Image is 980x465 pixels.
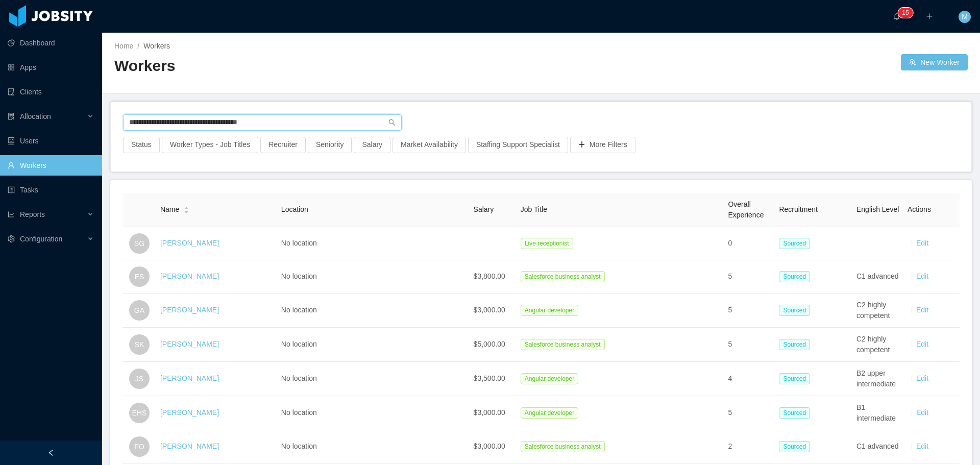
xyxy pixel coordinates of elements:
a: Sourced [779,374,814,382]
button: icon: usergroup-addNew Worker [901,54,968,70]
a: [PERSON_NAME] [160,306,219,314]
span: Allocation [20,112,51,120]
div: Sort [183,205,189,212]
span: GA [134,300,144,321]
a: icon: robotUsers [8,131,94,151]
button: Market Availability [393,137,466,153]
span: $3,000.00 [474,442,505,450]
a: [PERSON_NAME] [160,442,219,450]
span: ES [135,266,144,287]
span: English Level [856,205,899,213]
i: icon: caret-up [184,206,189,209]
span: / [137,42,139,50]
a: Sourced [779,442,814,450]
span: Salesforce business analyst [521,441,605,452]
i: icon: bell [893,13,900,20]
a: Edit [916,340,928,348]
span: SG [134,233,144,254]
button: Staffing Support Specialist [468,137,568,153]
td: No location [277,328,470,362]
td: No location [277,362,470,396]
span: Sourced [779,373,810,384]
td: 5 [724,328,775,362]
a: icon: auditClients [8,82,94,102]
td: No location [277,227,470,260]
span: $5,000.00 [474,340,505,348]
a: Home [114,42,133,50]
button: Worker Types - Job Titles [162,137,258,153]
a: Sourced [779,340,814,348]
a: [PERSON_NAME] [160,239,219,247]
td: No location [277,260,470,293]
td: No location [277,293,470,328]
span: EHS [132,403,147,423]
span: Sourced [779,339,810,350]
span: Job Title [521,205,547,213]
i: icon: search [388,119,396,126]
a: icon: profileTasks [8,180,94,200]
span: $3,800.00 [474,272,505,280]
a: Edit [916,442,928,450]
span: Angular developer [521,305,578,316]
i: icon: solution [8,113,15,120]
td: 5 [724,293,775,328]
a: [PERSON_NAME] [160,408,219,417]
p: 1 [902,8,905,18]
span: $3,500.00 [474,374,505,382]
span: Sourced [779,441,810,452]
span: Name [160,204,179,215]
td: 0 [724,227,775,260]
td: B1 intermediate [852,396,903,430]
td: 5 [724,396,775,430]
span: Actions [908,205,931,213]
i: icon: caret-down [184,209,189,212]
span: Reports [20,210,45,218]
span: Recruitment [779,205,817,213]
td: B2 upper intermediate [852,362,903,396]
span: Workers [143,42,170,50]
a: Sourced [779,239,814,247]
a: Sourced [779,408,814,417]
td: C1 advanced [852,430,903,463]
td: C2 highly competent [852,293,903,328]
a: Edit [916,239,928,247]
span: Angular developer [521,407,578,419]
a: Edit [916,408,928,417]
button: Seniority [308,137,352,153]
span: $3,000.00 [474,306,505,314]
td: 2 [724,430,775,463]
span: Angular developer [521,373,578,384]
button: Status [123,137,160,153]
span: M [962,11,968,23]
a: [PERSON_NAME] [160,374,219,382]
i: icon: plus [926,13,933,20]
span: Live receptionist [521,238,573,249]
button: icon: plusMore Filters [570,137,635,153]
span: Overall Experience [728,200,764,219]
p: 5 [905,8,909,18]
span: JS [135,369,143,389]
td: C1 advanced [852,260,903,293]
td: No location [277,396,470,430]
h2: Workers [114,56,541,77]
i: icon: line-chart [8,211,15,218]
sup: 15 [898,8,913,18]
span: Salesforce business analyst [521,339,605,350]
td: No location [277,430,470,463]
span: FO [134,436,144,457]
span: Location [281,205,308,213]
span: Sourced [779,271,810,282]
button: Recruiter [260,137,306,153]
td: 4 [724,362,775,396]
button: Salary [354,137,390,153]
a: Sourced [779,272,814,280]
span: Sourced [779,238,810,249]
i: icon: setting [8,235,15,242]
a: [PERSON_NAME] [160,340,219,348]
span: Configuration [20,235,62,243]
a: icon: appstoreApps [8,57,94,78]
span: Sourced [779,305,810,316]
span: Salesforce business analyst [521,271,605,282]
a: Edit [916,374,928,382]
